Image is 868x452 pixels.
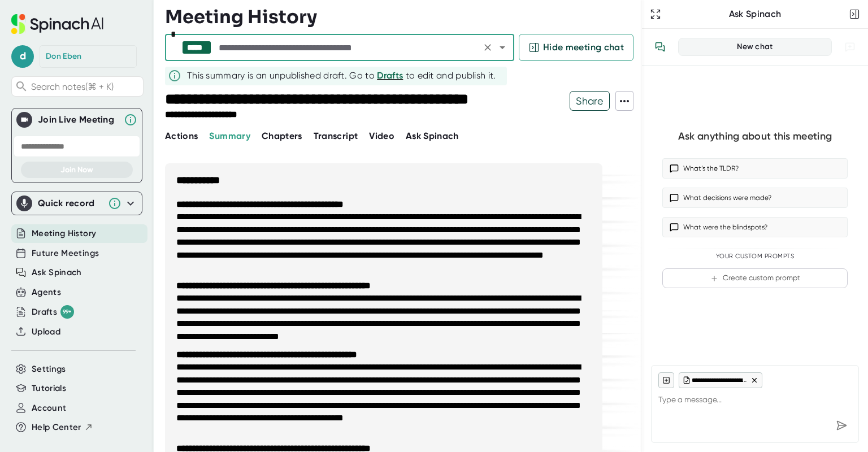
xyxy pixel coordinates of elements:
button: Meeting History [32,227,96,240]
button: Tutorials [32,382,66,395]
span: Drafts [377,70,403,81]
button: What decisions were made? [662,188,848,208]
div: Ask Spinach [663,8,847,20]
button: What were the blindspots? [662,217,848,237]
button: Chapters [262,129,302,143]
div: Quick record [38,198,102,209]
div: Drafts [32,305,74,319]
div: Send message [831,415,852,436]
h3: Meeting History [165,6,317,28]
button: Hide meeting chat [519,34,633,61]
span: Join Now [60,165,93,175]
span: Help Center [32,421,81,434]
span: Search notes (⌘ + K) [31,81,140,92]
div: 99+ [60,305,74,319]
button: What’s the TLDR? [662,158,848,179]
span: Share [570,91,609,111]
img: Join Live Meeting [19,114,30,125]
button: Agents [32,286,61,299]
div: Quick record [16,192,137,215]
span: Hide meeting chat [543,41,624,54]
button: Future Meetings [32,247,99,260]
button: Join Now [21,162,133,178]
button: Drafts 99+ [32,305,74,319]
div: This summary is an unpublished draft. Go to to edit and publish it. [187,69,496,82]
span: Actions [165,131,198,141]
button: Summary [209,129,250,143]
span: Transcript [314,131,358,141]
button: Actions [165,129,198,143]
button: Transcript [314,129,358,143]
button: Account [32,402,66,415]
span: d [11,45,34,68]
button: Share [570,91,610,111]
div: Don Eben [46,51,81,62]
button: Help Center [32,421,93,434]
button: Video [369,129,394,143]
button: Drafts [377,69,403,82]
div: Your Custom Prompts [662,253,848,260]
span: Chapters [262,131,302,141]
div: New chat [685,42,824,52]
div: Ask anything about this meeting [678,130,832,143]
button: Ask Spinach [406,129,459,143]
button: Ask Spinach [32,266,82,279]
button: Clear [480,40,496,55]
button: View conversation history [649,36,671,58]
span: Ask Spinach [406,131,459,141]
button: Expand to Ask Spinach page [648,6,663,22]
span: Summary [209,131,250,141]
button: Close conversation sidebar [847,6,862,22]
button: Settings [32,363,66,376]
div: Join Live Meeting [38,114,118,125]
button: Upload [32,325,60,338]
span: Video [369,131,394,141]
button: Open [494,40,510,55]
button: Create custom prompt [662,268,848,288]
div: Join Live MeetingJoin Live Meeting [16,108,137,131]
